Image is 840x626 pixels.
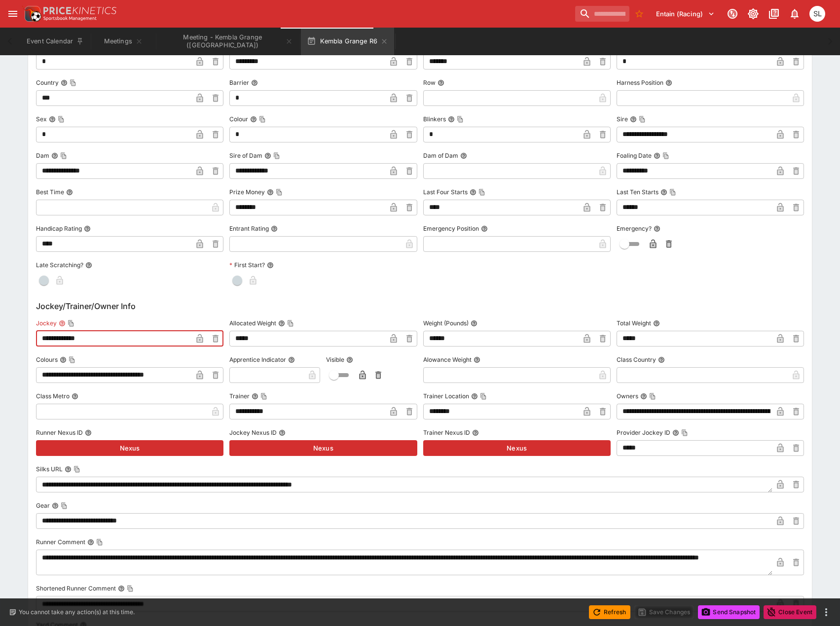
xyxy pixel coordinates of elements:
[85,262,92,269] button: Late Scratching?
[229,261,265,269] p: First Start?
[229,392,250,400] p: Trainer
[68,320,74,327] button: Copy To Clipboard
[36,465,63,473] p: Silks URL
[70,79,76,86] button: Copy To Clipboard
[654,225,660,232] button: Emergency?
[448,116,455,123] button: BlinkersCopy To Clipboard
[764,605,816,619] button: Close Event
[457,116,464,123] button: Copy To Clipboard
[765,5,783,23] button: Documentation
[423,440,611,456] button: Nexus
[617,224,652,233] p: Emergency?
[471,320,477,327] button: Weight (Pounds)
[229,440,417,456] button: Nexus
[72,393,78,400] button: Class Metro
[681,429,688,436] button: Copy To Clipboard
[460,152,467,159] button: Dam of Dam
[617,355,656,364] p: Class Country
[36,188,64,196] p: Best Time
[660,189,667,196] button: Last Ten StartsCopy To Clipboard
[326,355,344,364] p: Visible
[617,392,638,400] p: Owners
[96,539,103,546] button: Copy To Clipboard
[806,3,828,25] button: Singa Livett
[118,585,125,592] button: Shortened Runner CommentCopy To Clipboard
[617,151,652,160] p: Foaling Date
[423,224,479,233] p: Emergency Position
[423,428,470,437] p: Trainer Nexus ID
[276,189,283,196] button: Copy To Clipboard
[52,502,59,509] button: GearCopy To Clipboard
[279,429,286,436] button: Jockey Nexus ID
[617,428,670,437] p: Provider Jockey ID
[252,393,258,400] button: TrainerCopy To Clipboard
[260,393,267,400] button: Copy To Clipboard
[278,320,285,327] button: Allocated WeightCopy To Clipboard
[51,152,58,159] button: DamCopy To Clipboard
[474,356,480,363] button: Alowance Weight
[65,466,72,473] button: Silks URLCopy To Clipboard
[480,393,487,400] button: Copy To Clipboard
[346,356,353,363] button: Visible
[229,355,286,364] p: Apprentice Indicator
[478,189,485,196] button: Copy To Clipboard
[631,6,647,22] button: No Bookmarks
[665,79,672,86] button: Harness Position
[36,319,57,327] p: Jockey
[653,320,660,327] button: Total Weight
[630,116,637,123] button: SireCopy To Clipboard
[229,428,277,437] p: Jockey Nexus ID
[589,605,630,619] button: Refresh
[423,188,468,196] p: Last Four Starts
[36,224,82,233] p: Handicap Rating
[36,115,47,123] p: Sex
[229,188,265,196] p: Prize Money
[59,320,66,327] button: JockeyCopy To Clipboard
[617,188,658,196] p: Last Ten Starts
[672,429,679,436] button: Provider Jockey IDCopy To Clipboard
[617,78,663,87] p: Harness Position
[229,78,249,87] p: Barrier
[229,224,269,233] p: Entrant Rating
[438,79,444,86] button: Row
[288,356,295,363] button: Apprentice Indicator
[423,319,469,327] p: Weight (Pounds)
[273,152,280,159] button: Copy To Clipboard
[639,116,646,123] button: Copy To Clipboard
[423,151,458,160] p: Dam of Dam
[157,28,299,55] button: Meeting - Kembla Grange (AUS)
[36,151,49,160] p: Dam
[36,538,85,546] p: Runner Comment
[229,115,248,123] p: Colour
[809,6,825,22] div: Singa Livett
[69,356,75,363] button: Copy To Clipboard
[36,78,59,87] p: Country
[472,429,479,436] button: Trainer Nexus ID
[698,605,760,619] button: Send Snapshot
[19,608,135,617] p: You cannot take any action(s) at this time.
[259,116,266,123] button: Copy To Clipboard
[640,393,647,400] button: OwnersCopy To Clipboard
[36,440,223,456] button: Nexus
[264,152,271,159] button: Sire of DamCopy To Clipboard
[36,261,83,269] p: Late Scratching?
[617,115,628,123] p: Sire
[744,5,762,23] button: Toggle light/dark mode
[36,355,58,364] p: Colours
[58,116,65,123] button: Copy To Clipboard
[267,189,274,196] button: Prize MoneyCopy To Clipboard
[84,225,91,232] button: Handicap Rating
[649,393,656,400] button: Copy To Clipboard
[87,539,94,546] button: Runner CommentCopy To Clipboard
[4,5,22,23] button: open drawer
[36,392,70,400] p: Class Metro
[617,319,651,327] p: Total Weight
[471,393,478,400] button: Trainer LocationCopy To Clipboard
[60,152,67,159] button: Copy To Clipboard
[61,79,68,86] button: CountryCopy To Clipboard
[73,466,80,473] button: Copy To Clipboard
[423,392,469,400] p: Trainer Location
[654,152,660,159] button: Foaling DateCopy To Clipboard
[267,262,274,269] button: First Start?
[61,502,68,509] button: Copy To Clipboard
